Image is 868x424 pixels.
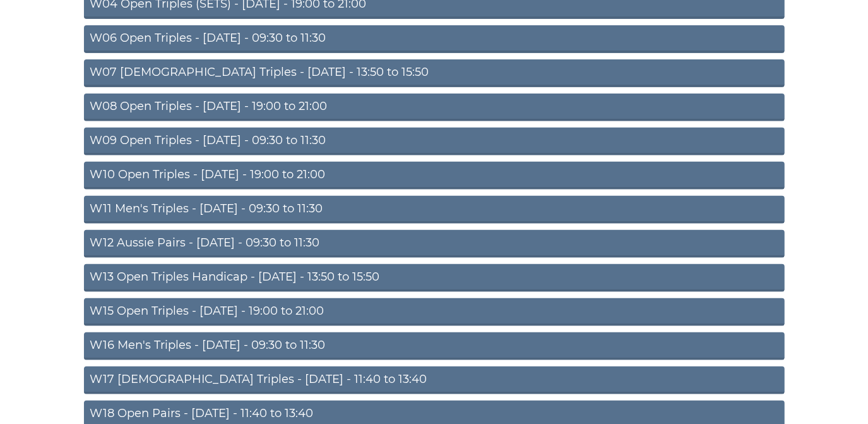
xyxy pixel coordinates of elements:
[84,298,785,326] a: W15 Open Triples - [DATE] - 19:00 to 21:00
[84,366,785,394] a: W17 [DEMOGRAPHIC_DATA] Triples - [DATE] - 11:40 to 13:40
[84,59,785,87] a: W07 [DEMOGRAPHIC_DATA] Triples - [DATE] - 13:50 to 15:50
[84,128,785,155] a: W09 Open Triples - [DATE] - 09:30 to 11:30
[84,162,785,190] a: W10 Open Triples - [DATE] - 19:00 to 21:00
[84,332,785,360] a: W16 Men's Triples - [DATE] - 09:30 to 11:30
[84,230,785,258] a: W12 Aussie Pairs - [DATE] - 09:30 to 11:30
[84,25,785,53] a: W06 Open Triples - [DATE] - 09:30 to 11:30
[84,264,785,292] a: W13 Open Triples Handicap - [DATE] - 13:50 to 15:50
[84,94,785,121] a: W08 Open Triples - [DATE] - 19:00 to 21:00
[84,196,785,224] a: W11 Men's Triples - [DATE] - 09:30 to 11:30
